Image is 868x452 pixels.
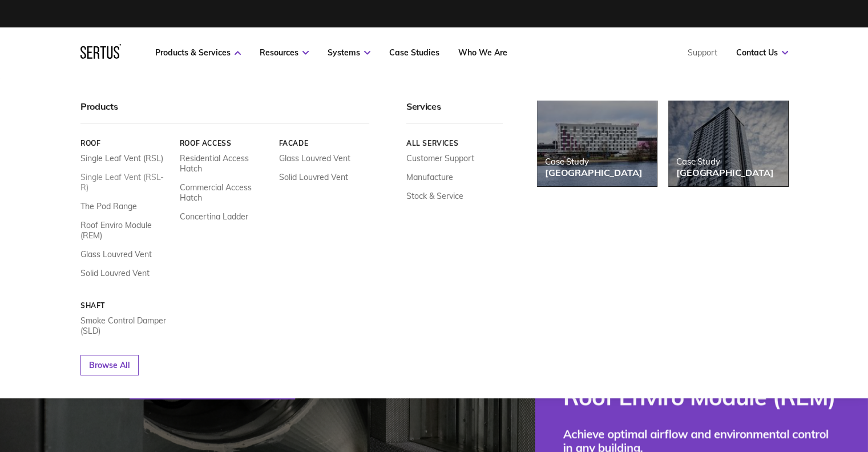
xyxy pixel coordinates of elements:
a: Residential Access Hatch [179,153,270,174]
a: Shaft [80,301,171,310]
a: Support [688,47,717,58]
a: Browse All [80,355,139,375]
a: Single Leaf Vent (RSL) [80,153,163,163]
a: Products & Services [155,47,241,58]
a: Case Study[GEOGRAPHIC_DATA] [668,101,788,186]
div: [GEOGRAPHIC_DATA] [545,167,642,178]
a: Contact Us [736,47,788,58]
a: Case Study[GEOGRAPHIC_DATA] [537,101,657,186]
a: Roof [80,139,171,147]
a: Who We Are [458,47,507,58]
div: Case Study [676,156,773,167]
a: Roof Access [179,139,270,147]
a: Glass Louvred Vent [80,249,152,259]
a: Facade [278,139,369,147]
div: Services [406,101,503,124]
a: Single Leaf Vent (RSL-R) [80,172,171,193]
a: Resources [260,47,309,58]
a: Concertina Ladder [179,211,248,222]
a: Glass Louvred Vent [278,153,350,163]
a: Systems [328,47,370,58]
a: Roof Enviro Module (REM) [80,220,171,241]
div: Case Study [545,156,642,167]
a: Solid Louvred Vent [80,268,150,278]
a: Commercial Access Hatch [179,182,270,203]
a: The Pod Range [80,201,137,211]
a: All services [406,139,503,147]
a: Stock & Service [406,191,463,201]
div: [GEOGRAPHIC_DATA] [676,167,773,178]
a: Solid Louvred Vent [278,172,348,182]
a: Manufacture [406,172,453,182]
a: Smoke Control Damper (SLD) [80,315,171,336]
a: Case Studies [389,47,439,58]
a: Customer Support [406,153,474,163]
div: Products [80,101,369,124]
